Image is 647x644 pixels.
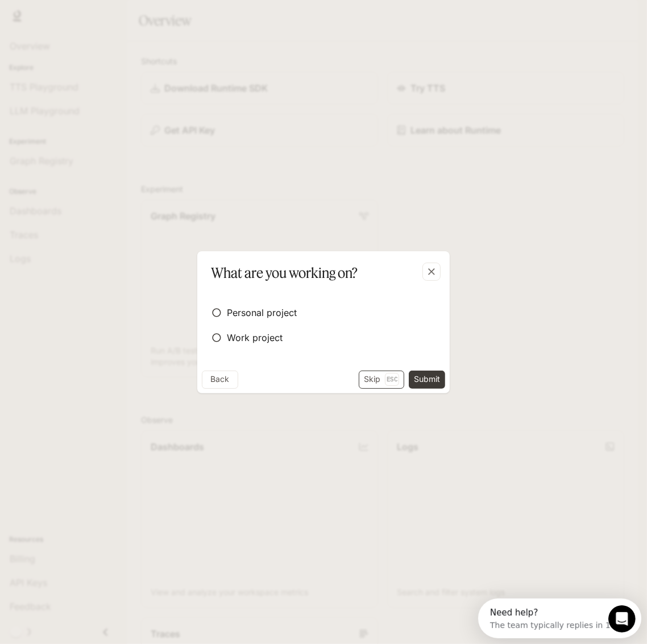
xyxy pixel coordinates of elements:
[202,371,238,389] button: Back
[12,10,138,19] div: Need help?
[409,371,445,389] button: Submit
[478,599,641,638] iframe: Intercom live chat discovery launcher
[227,331,283,344] span: Work project
[12,19,138,31] div: The team typically replies in 1d
[359,371,404,389] button: SkipEsc
[5,5,171,36] div: Open Intercom Messenger
[227,306,297,319] span: Personal project
[385,373,399,385] p: Esc
[608,605,636,633] iframe: Intercom live chat
[211,263,358,283] p: What are you working on?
